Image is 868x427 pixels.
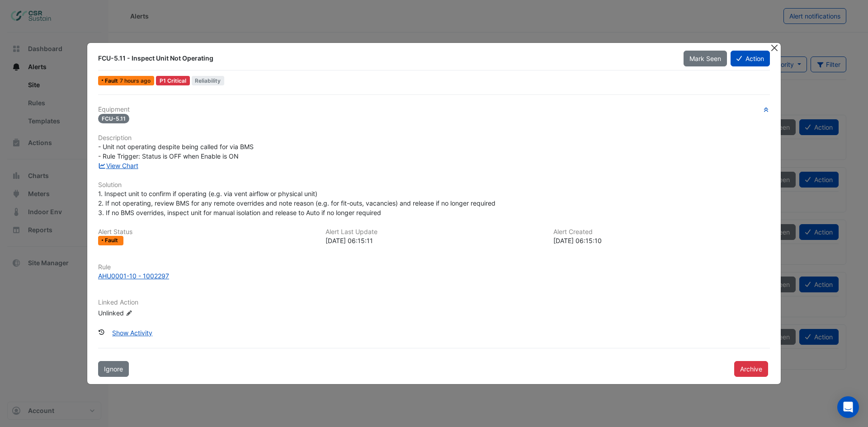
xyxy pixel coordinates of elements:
div: Unlinked [98,308,207,317]
button: Show Activity [106,325,158,341]
div: FCU-5.11 - Inspect Unit Not Operating [98,54,673,63]
h6: Alert Last Update [325,228,542,236]
h6: Solution [98,181,770,189]
span: 1. Inspect unit to confirm if operating (e.g. via vent airflow or physical unit) 2. If not operat... [98,190,495,216]
div: [DATE] 06:15:10 [553,236,770,245]
span: Fri 19-Sep-2025 06:15 BST [120,77,151,84]
h6: Linked Action [98,299,770,306]
span: - Unit not operating despite being called for via BMS - Rule Trigger: Status is OFF when Enable i... [98,143,254,160]
span: Reliability [192,76,225,85]
div: AHU0001-10 - 1002297 [98,271,169,281]
h6: Equipment [98,106,770,113]
button: Ignore [98,361,129,377]
h6: Description [98,134,770,142]
a: AHU0001-10 - 1002297 [98,271,770,281]
div: Open Intercom Messenger [837,396,859,418]
fa-icon: Edit Linked Action [126,310,132,316]
h6: Alert Status [98,228,315,236]
button: Close [769,43,779,52]
button: Archive [734,361,768,377]
h6: Rule [98,263,770,271]
button: Mark Seen [684,51,727,66]
div: [DATE] 06:15:11 [325,236,542,245]
span: Mark Seen [689,55,721,62]
span: FCU-5.11 [98,114,129,123]
div: P1 Critical [156,76,190,85]
span: Fault [105,78,120,84]
span: Ignore [104,365,123,373]
a: View Chart [98,162,138,169]
button: Action [731,51,770,66]
h6: Alert Created [553,228,770,236]
span: Fault [105,238,120,243]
